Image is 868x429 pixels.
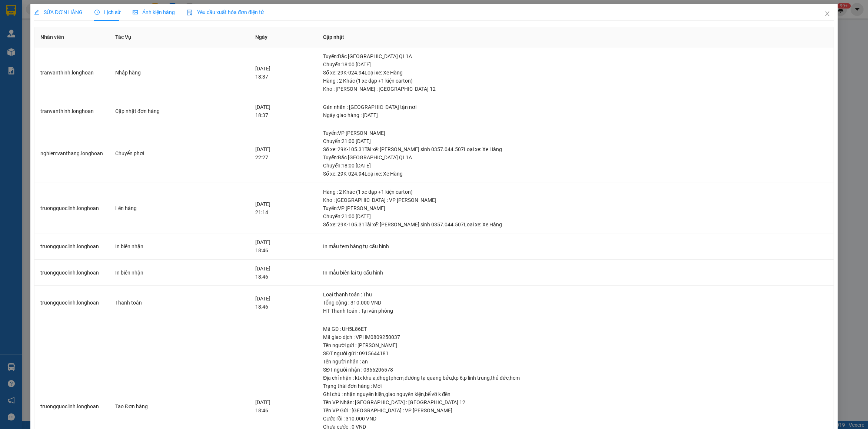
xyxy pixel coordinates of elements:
div: [DATE] 18:46 [255,238,311,255]
th: Tác Vụ [109,27,249,47]
div: Tuyến : VP [PERSON_NAME] Chuyến: 21:00 [DATE] Số xe: 29K-105.31 Tài xế: [PERSON_NAME] sinh 0357.0... [323,129,828,153]
div: Gán nhãn : [GEOGRAPHIC_DATA] tận nơi [323,103,828,111]
span: Yêu cầu xuất hóa đơn điện tử [187,9,264,15]
div: Tên VP Gửi : [GEOGRAPHIC_DATA] : VP [PERSON_NAME] [323,406,828,415]
span: edit [34,10,39,15]
div: In biên nhận [115,242,243,250]
td: truongquoclinh.longhoan [34,233,109,260]
span: picture [133,10,138,15]
div: Cập nhật đơn hàng [115,107,243,115]
th: Nhân viên [34,27,109,47]
button: Close [817,4,838,24]
div: Địa chỉ nhận : ktx khu a,dhqgtphcm,đường tạ quang bửu,kp 6,p linh trung,thủ đức,hcm [323,374,828,382]
img: icon [187,10,193,16]
div: Nhập hàng [115,69,243,77]
span: Lịch sử [94,9,121,15]
div: Tên VP Nhận: [GEOGRAPHIC_DATA] : [GEOGRAPHIC_DATA] 12 [323,398,828,406]
div: Tên người nhận : an [323,357,828,366]
div: In mẫu tem hàng tự cấu hình [323,242,828,250]
div: SĐT người gửi : 0915644181 [323,349,828,357]
div: [DATE] 21:14 [255,200,311,216]
div: Tuyến : Bắc [GEOGRAPHIC_DATA] QL1A Chuyến: 18:00 [DATE] Số xe: 29K-024.94 Loại xe: Xe Hàng [323,153,828,178]
div: Tạo Đơn hàng [115,402,243,410]
div: Tuyến : VP [PERSON_NAME] Chuyến: 21:00 [DATE] Số xe: 29K-105.31 Tài xế: [PERSON_NAME] sinh 0357.0... [323,204,828,229]
th: Ngày [249,27,317,47]
td: tranvanthinh.longhoan [34,98,109,124]
div: Mã giao dịch : VPHM0809250037 [323,333,828,341]
td: tranvanthinh.longhoan [34,47,109,98]
th: Cập nhật [317,27,834,47]
span: Ảnh kiện hàng [133,9,175,15]
span: clock-circle [94,10,100,15]
td: truongquoclinh.longhoan [34,183,109,234]
div: Kho : [GEOGRAPHIC_DATA] : VP [PERSON_NAME] [323,196,828,204]
div: Ngày giao hàng : [DATE] [323,111,828,119]
div: Tổng cộng : 310.000 VND [323,299,828,307]
div: Kho : [PERSON_NAME] : [GEOGRAPHIC_DATA] 12 [323,85,828,93]
div: Hàng : 2 Khác (1 xe đạp +1 kiện carton) [323,77,828,85]
td: truongquoclinh.longhoan [34,260,109,286]
div: [DATE] 18:46 [255,295,311,311]
div: In biên nhận [115,269,243,277]
div: [DATE] 18:46 [255,265,311,281]
div: Thanh toán [115,299,243,307]
div: Ghi chú : nhận nguyên kiện,giao nguyên kiện,bể vỡ k đền [323,390,828,398]
div: Tuyến : Bắc [GEOGRAPHIC_DATA] QL1A Chuyến: 18:00 [DATE] Số xe: 29K-024.94 Loại xe: Xe Hàng [323,52,828,77]
div: Chuyển phơi [115,149,243,157]
div: [DATE] 18:46 [255,398,311,415]
div: [DATE] 22:27 [255,145,311,162]
div: In mẫu biên lai tự cấu hình [323,269,828,277]
div: SĐT người nhận : 0366206578 [323,366,828,374]
td: nghiemvanthang.longhoan [34,124,109,183]
span: SỬA ĐƠN HÀNG [34,9,83,15]
div: Hàng : 2 Khác (1 xe đạp +1 kiện carton) [323,188,828,196]
td: truongquoclinh.longhoan [34,286,109,320]
div: Tên người gửi : [PERSON_NAME] [323,341,828,349]
div: Lên hàng [115,204,243,212]
div: [DATE] 18:37 [255,64,311,81]
div: Mã GD : UH5L86ET [323,325,828,333]
div: HT Thanh toán : Tại văn phòng [323,307,828,315]
div: [DATE] 18:37 [255,103,311,119]
div: Loại thanh toán : Thu [323,290,828,299]
span: close [824,11,830,17]
div: Trạng thái đơn hàng : Mới [323,382,828,390]
div: Cước rồi : 310.000 VND [323,415,828,423]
